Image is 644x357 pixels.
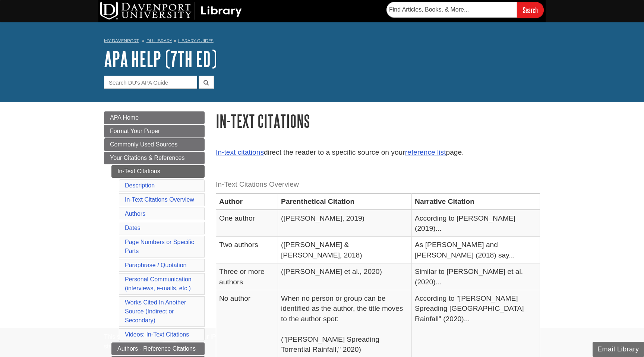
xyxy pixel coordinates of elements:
[111,342,205,355] a: Authors - Reference Citations
[216,176,540,193] caption: In-Text Citations Overview
[216,263,278,290] td: Three or more authors
[216,148,264,156] a: In-text citations
[412,193,540,210] th: Narrative Citation
[412,210,540,237] td: According to [PERSON_NAME] (2019)...
[216,210,278,237] td: One author
[278,263,412,290] td: ([PERSON_NAME] et al., 2020)
[104,111,205,124] a: APA Home
[125,276,192,291] a: Personal Communication(interviews, e-mails, etc.)
[104,76,197,89] input: Search DU's APA Guide
[104,38,139,44] a: My Davenport
[278,210,412,237] td: ([PERSON_NAME], 2019)
[110,141,177,148] span: Commonly Used Sources
[125,182,155,189] a: Description
[104,125,205,138] a: Format Your Paper
[111,165,205,178] a: In-Text Citations
[104,36,540,48] nav: breadcrumb
[517,2,544,18] input: Search
[216,237,278,263] td: Two authors
[125,239,194,254] a: Page Numbers or Specific Parts
[386,2,544,18] form: Searches DU Library's articles, books, and more
[110,128,160,134] span: Format Your Paper
[125,196,194,203] a: In-Text Citations Overview
[125,299,186,323] a: Works Cited In Another Source (Indirect or Secondary)
[104,152,205,164] a: Your Citations & References
[125,262,186,268] a: Paraphrase / Quotation
[110,114,139,121] span: APA Home
[110,155,184,161] span: Your Citations & References
[412,263,540,290] td: Similar to [PERSON_NAME] et al. (2020)...
[405,148,446,156] a: reference list
[593,342,644,357] button: Email Library
[216,111,540,130] h1: In-Text Citations
[104,47,217,70] a: APA Help (7th Ed)
[216,193,278,210] th: Author
[104,138,205,151] a: Commonly Used Sources
[412,237,540,263] td: As [PERSON_NAME] and [PERSON_NAME] (2018) say...
[216,147,540,158] p: direct the reader to a specific source on your page.
[278,237,412,263] td: ([PERSON_NAME] & [PERSON_NAME], 2018)
[278,193,412,210] th: Parenthetical Citation
[386,2,517,18] input: Find Articles, Books, & More...
[125,225,141,231] a: Dates
[125,331,189,338] a: Videos: In-Text Citations
[178,38,214,43] a: Library Guides
[100,2,242,20] img: DU Library
[146,38,172,43] a: DU Library
[125,211,145,217] a: Authors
